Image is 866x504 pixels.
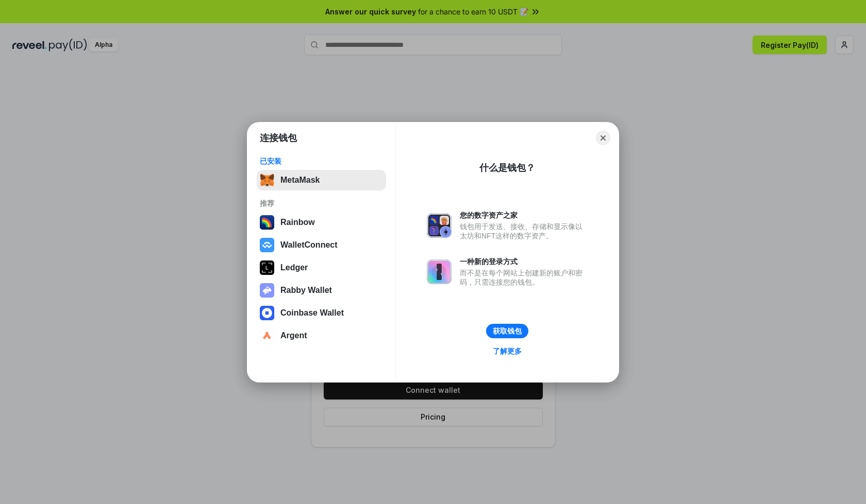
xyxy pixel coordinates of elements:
[260,199,383,208] div: 推荐
[493,346,522,356] div: 了解更多
[257,235,386,255] button: WalletConnect
[260,283,274,298] img: svg+xml,%3Csvg%20xmlns%3D%22http%3A%2F%2Fwww.w3.org%2F2000%2Fsvg%22%20fill%3D%22none%22%20viewBox...
[257,170,386,190] button: MetaMask
[260,306,274,320] img: svg+xml,%3Csvg%20width%3D%2228%22%20height%3D%2228%22%20viewBox%3D%220%200%2028%2028%22%20fill%3D...
[280,331,307,340] div: Argent
[257,325,386,346] button: Argent
[260,215,274,230] img: svg+xml,%3Csvg%20width%3D%22120%22%20height%3D%22120%22%20viewBox%3D%220%200%20120%20120%22%20fil...
[460,222,588,240] div: 钱包用于发送、接收、存储和显示像以太坊和NFT这样的数字资产。
[257,303,386,323] button: Coinbase Wallet
[487,344,528,358] a: 了解更多
[260,157,383,166] div: 已安装
[260,260,274,275] img: svg+xml,%3Csvg%20xmlns%3D%22http%3A%2F%2Fwww.w3.org%2F2000%2Fsvg%22%20width%3D%2228%22%20height%3...
[427,213,452,238] img: svg+xml,%3Csvg%20xmlns%3D%22http%3A%2F%2Fwww.w3.org%2F2000%2Fsvg%22%20fill%3D%22none%22%20viewBox...
[257,280,386,301] button: Rabby Wallet
[280,286,332,295] div: Rabby Wallet
[280,218,315,227] div: Rainbow
[460,211,588,220] div: 您的数字资产之家
[493,326,522,336] div: 获取钱包
[257,257,386,278] button: Ledger
[260,238,274,252] img: svg+xml,%3Csvg%20width%3D%2228%22%20height%3D%2228%22%20viewBox%3D%220%200%2028%2028%22%20fill%3D...
[460,268,588,287] div: 而不是在每个网站上创建新的账户和密码，只需连接您的钱包。
[460,257,588,266] div: 一种新的登录方式
[479,162,535,174] div: 什么是钱包？
[280,176,320,185] div: MetaMask
[596,131,610,145] button: Close
[260,132,297,144] h1: 连接钱包
[486,324,528,338] button: 获取钱包
[257,212,386,233] button: Rainbow
[427,259,452,284] img: svg+xml,%3Csvg%20xmlns%3D%22http%3A%2F%2Fwww.w3.org%2F2000%2Fsvg%22%20fill%3D%22none%22%20viewBox...
[280,240,338,250] div: WalletConnect
[260,328,274,343] img: svg+xml,%3Csvg%20width%3D%2228%22%20height%3D%2228%22%20viewBox%3D%220%200%2028%2028%22%20fill%3D...
[280,263,308,272] div: Ledger
[260,173,274,187] img: svg+xml,%3Csvg%20fill%3D%22none%22%20height%3D%2233%22%20viewBox%3D%220%200%2035%2033%22%20width%...
[280,308,344,318] div: Coinbase Wallet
